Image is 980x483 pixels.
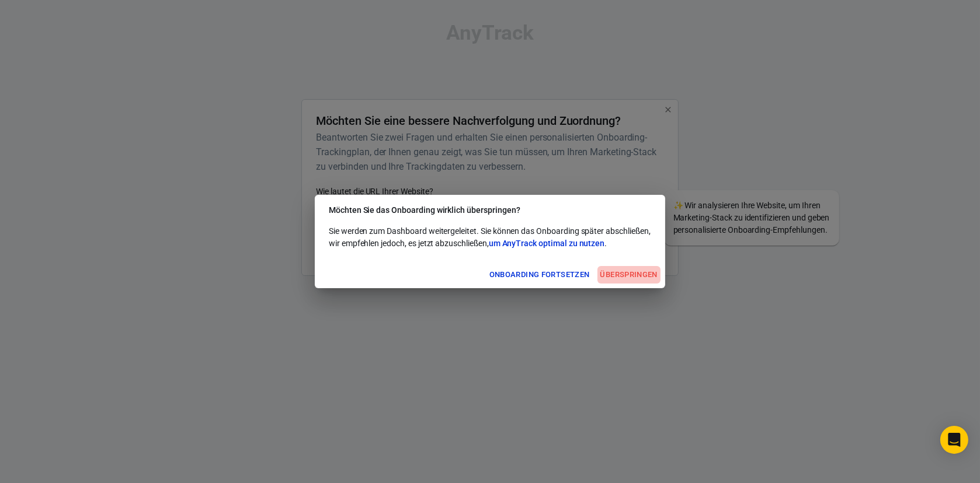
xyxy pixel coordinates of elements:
font: Onboarding fortsetzen [489,270,590,279]
font: Sie werden zum Dashboard weitergeleitet. Sie können das Onboarding später abschließen, wir empfeh... [329,226,651,248]
button: Onboarding fortsetzen [486,266,593,284]
font: Möchten Sie das Onboarding wirklich überspringen? [329,205,520,215]
button: Überspringen [597,266,661,284]
div: Öffnen Sie den Intercom Messenger [940,426,968,454]
font: Überspringen [600,270,658,279]
font: . [604,239,607,248]
font: um AnyTrack optimal zu nutzen [489,239,605,248]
